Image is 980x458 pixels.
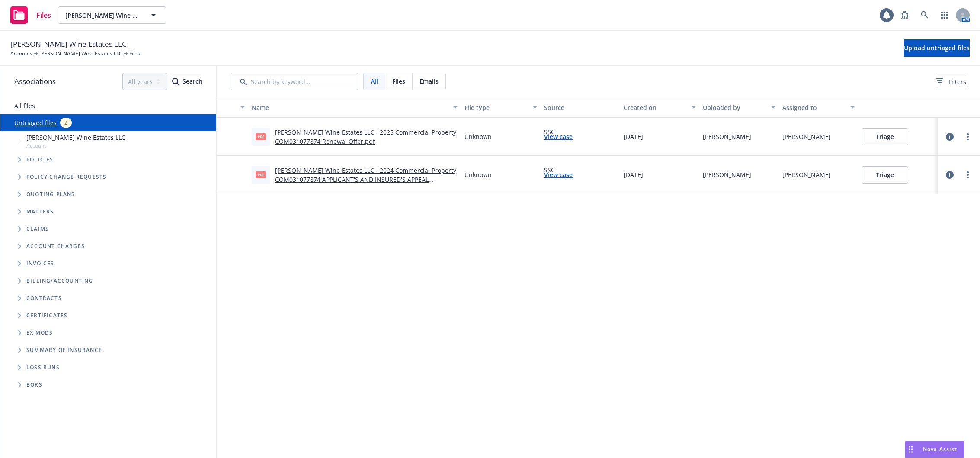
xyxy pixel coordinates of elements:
a: more [963,170,973,180]
a: [PERSON_NAME] Wine Estates LLC - 2025 Commercial Property COM031077874 Renewal Offer.pdf [275,128,456,145]
a: [PERSON_NAME] Wine Estates LLC [39,50,122,58]
a: Switch app [936,6,953,24]
span: Matters [26,209,54,214]
a: Files [7,3,54,27]
span: Upload untriaged files [904,44,970,52]
span: [PERSON_NAME] Wine Estates LLC [26,133,125,142]
button: [PERSON_NAME] Wine Estates LLC [58,6,166,24]
span: Quoting plans [26,192,75,197]
span: Filters [948,77,966,86]
div: Created on [624,103,687,112]
span: Nova Assist [923,445,957,453]
button: Nova Assist [905,441,964,458]
button: Upload untriaged files [904,39,970,57]
span: pdf [256,171,266,178]
div: Search [172,73,202,90]
span: [PERSON_NAME] Wine Estates LLC [65,11,140,20]
span: Policies [26,157,54,162]
div: 2 [60,118,72,128]
span: Claims [26,226,49,232]
a: View case [544,132,573,141]
button: Created on [620,97,700,118]
button: Uploaded by [699,97,779,118]
span: Files [129,50,140,58]
span: BORs [26,382,42,387]
div: [PERSON_NAME] [782,170,831,179]
button: File type [461,97,541,118]
span: [PERSON_NAME] Wine Estates LLC [10,39,127,50]
span: Billing/Accounting [26,278,93,284]
button: Source [541,97,620,118]
a: Search [916,6,933,24]
span: Associations [14,76,56,87]
span: Emails [420,77,439,86]
div: Name [252,103,448,112]
span: Files [36,12,51,19]
a: [PERSON_NAME] Wine Estates LLC - 2024 Commercial Property COM031077874 APPLICANT'S AND INSURED'S ... [275,166,456,193]
span: Loss Runs [26,365,60,370]
div: Drag to move [905,441,916,458]
button: Assigned to [779,97,858,118]
div: [PERSON_NAME] [703,132,751,141]
span: [DATE] [624,132,643,141]
span: Certificates [26,313,67,318]
span: Ex Mods [26,330,53,335]
button: Name [248,97,461,118]
span: Contracts [26,296,62,301]
div: Tree Example [0,131,216,272]
span: Policy change requests [26,174,106,180]
div: [PERSON_NAME] [703,170,751,179]
button: Triage [862,128,908,145]
div: File type [464,103,528,112]
button: Filters [936,73,966,90]
span: Summary of insurance [26,348,102,353]
a: Untriaged files [14,118,57,127]
div: Assigned to [782,103,845,112]
div: Uploaded by [703,103,766,112]
span: Files [392,77,405,86]
span: All [371,77,378,86]
span: Filters [936,77,966,86]
input: Search by keyword... [231,73,358,90]
span: pdf [256,133,266,140]
div: [PERSON_NAME] [782,132,831,141]
span: Account [26,142,125,149]
a: View case [544,170,573,179]
button: SearchSearch [172,73,202,90]
a: Report a Bug [896,6,913,24]
a: more [963,132,973,142]
span: Account charges [26,244,85,249]
button: Triage [862,166,908,184]
svg: Search [172,78,179,85]
span: Invoices [26,261,54,266]
div: Folder Tree Example [0,272,216,393]
a: Accounts [10,50,32,58]
a: All files [14,102,35,110]
span: [DATE] [624,170,643,179]
div: Source [544,103,617,112]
